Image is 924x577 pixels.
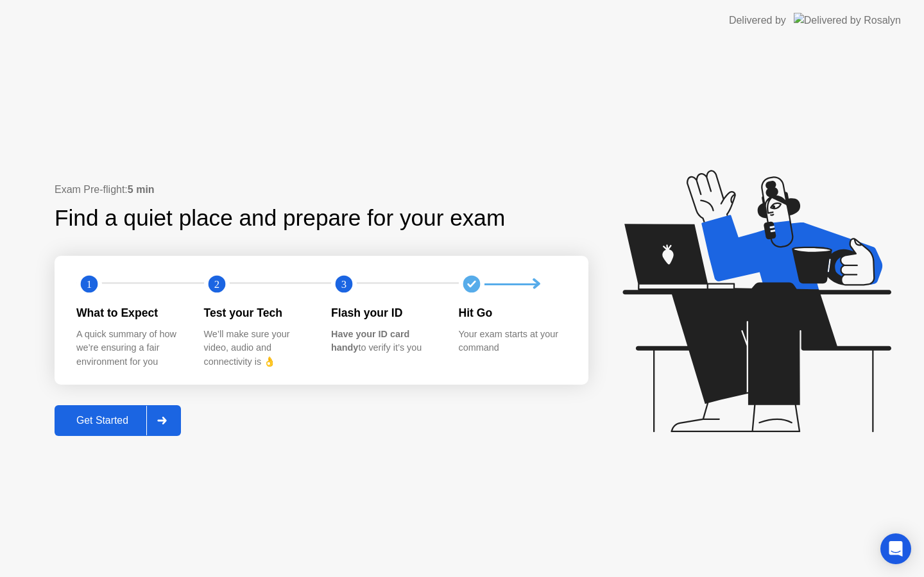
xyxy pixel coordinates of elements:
[459,328,566,355] div: Your exam starts at your command
[55,405,181,436] button: Get Started
[204,328,311,369] div: We’ll make sure your video, audio and connectivity is 👌
[204,305,311,321] div: Test your Tech
[76,328,184,369] div: A quick summary of how we’re ensuring a fair environment for you
[331,329,409,353] b: Have your ID card handy
[459,305,566,321] div: Hit Go
[880,533,911,564] div: Open Intercom Messenger
[58,415,146,426] div: Get Started
[128,184,155,195] b: 5 min
[794,13,901,28] img: Delivered by Rosalyn
[331,328,438,355] div: to verify it’s you
[87,278,92,290] text: 1
[331,305,438,321] div: Flash your ID
[55,201,507,235] div: Find a quiet place and prepare for your exam
[76,305,184,321] div: What to Expect
[729,13,786,28] div: Delivered by
[55,182,588,197] div: Exam Pre-flight:
[214,278,219,290] text: 2
[341,278,346,290] text: 3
